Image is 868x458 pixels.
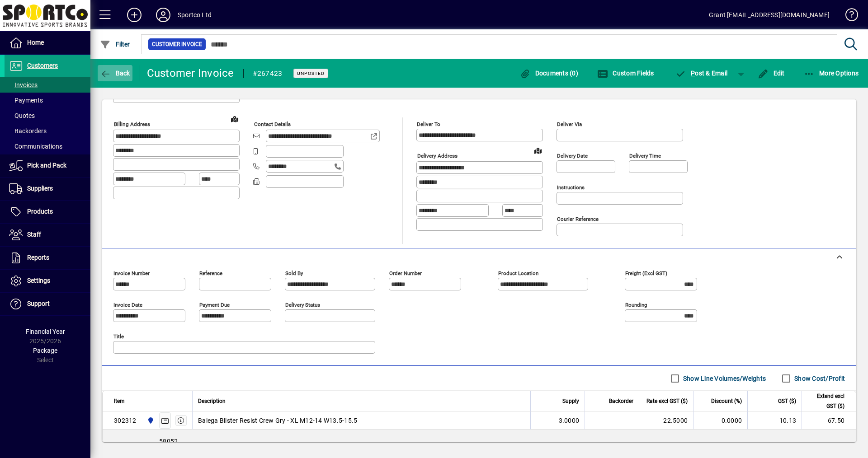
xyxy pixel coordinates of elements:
span: Invoices [9,81,38,89]
a: Home [5,32,90,54]
span: Rate excl GST ($) [646,396,688,406]
mat-label: Invoice date [113,302,142,308]
span: GST ($) [778,396,796,406]
button: Documents (0) [517,65,580,81]
span: Custom Fields [597,70,654,77]
mat-label: Delivery status [285,302,320,308]
span: More Options [804,70,859,77]
button: Custom Fields [595,65,656,81]
span: Package [33,347,57,354]
div: 302312 [114,416,137,425]
span: Pick and Pack [27,162,66,169]
a: View on map [531,143,545,158]
a: Payments [5,93,90,108]
mat-label: Deliver To [417,121,440,127]
a: Products [5,201,90,223]
button: Back [98,65,132,81]
mat-label: Product location [498,270,538,276]
span: Sportco Ltd Warehouse [145,416,155,425]
mat-label: Instructions [557,184,585,191]
span: Support [27,300,50,307]
mat-label: Freight (excl GST) [625,270,667,276]
label: Show Cost/Profit [793,374,845,383]
span: ost & Email [675,70,728,77]
td: 0.0000 [693,411,747,430]
span: Backorder [609,396,633,406]
span: Supply [562,396,579,406]
div: Customer Invoice [147,66,234,80]
mat-label: Reference [199,270,222,276]
button: Edit [755,65,787,81]
mat-label: Delivery time [629,153,661,159]
div: Sportco Ltd [178,8,212,22]
mat-label: Payment due [199,302,230,308]
td: 10.13 [747,411,802,430]
a: View on map [227,112,242,126]
mat-label: Deliver via [557,121,582,127]
button: Post & Email [671,65,732,81]
a: Backorders [5,123,90,139]
a: Staff [5,224,90,246]
span: Balega Blister Resist Crew Gry - XL M12-14 W13.5-15.5 [198,416,357,425]
div: Grant [EMAIL_ADDRESS][DOMAIN_NAME] [709,8,830,22]
span: Quotes [9,112,35,119]
button: More Options [802,65,861,81]
label: Show Line Volumes/Weights [681,374,766,383]
span: Unposted [297,70,325,76]
span: Payments [9,97,43,104]
span: Home [27,39,44,46]
span: Extend excl GST ($) [807,391,844,411]
button: Add [120,7,149,23]
span: Staff [27,231,41,238]
span: Products [27,208,53,215]
span: Description [198,396,226,406]
span: 3.0000 [559,416,580,425]
mat-label: Order number [389,270,422,276]
a: Settings [5,270,90,292]
div: 58052 [103,430,856,453]
a: Quotes [5,108,90,123]
a: Suppliers [5,178,90,200]
span: Customer Invoice [152,40,202,49]
button: Profile [149,7,178,23]
a: Communications [5,139,90,154]
a: Knowledge Base [839,2,857,31]
span: Discount (%) [711,396,742,406]
div: 22.5000 [645,416,688,425]
a: Invoices [5,77,90,93]
span: Edit [758,70,785,77]
mat-label: Sold by [285,270,303,276]
span: Item [114,396,125,406]
mat-label: Delivery date [557,153,588,159]
app-page-header-button: Back [90,65,140,81]
span: Settings [27,277,50,284]
span: Financial Year [26,328,65,335]
span: Filter [100,41,130,48]
span: Customers [27,62,58,69]
span: Backorders [9,127,47,135]
span: Suppliers [27,185,53,192]
a: Reports [5,247,90,269]
span: Communications [9,143,62,150]
span: Documents (0) [519,70,578,77]
span: Reports [27,254,49,261]
mat-label: Title [113,333,124,340]
a: Pick and Pack [5,154,90,177]
span: Back [100,70,130,77]
mat-label: Invoice number [113,270,150,276]
div: #267423 [253,66,283,81]
a: Support [5,293,90,315]
button: Filter [98,36,132,52]
mat-label: Courier Reference [557,216,599,222]
span: P [691,70,695,77]
mat-label: Rounding [625,302,647,308]
td: 67.50 [802,411,856,430]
